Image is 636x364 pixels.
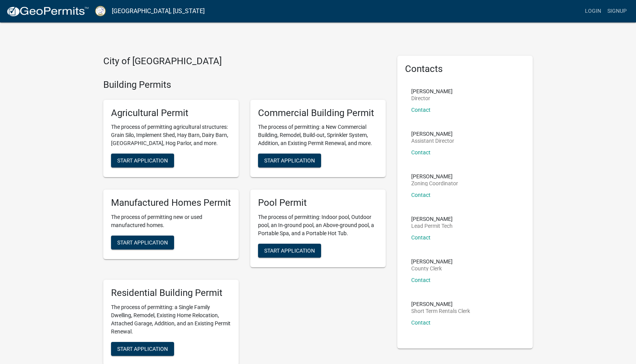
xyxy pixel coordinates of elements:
[411,131,454,137] p: [PERSON_NAME]
[95,6,106,16] img: Putnam County, Georgia
[264,157,315,164] span: Start Application
[112,5,205,18] a: [GEOGRAPHIC_DATA], [US_STATE]
[111,303,231,336] p: The process of permitting: a Single Family Dwelling, Remodel, Existing Home Relocation, Attached ...
[604,4,630,19] a: Signup
[411,192,431,198] a: Contact
[111,154,174,167] button: Start Application
[111,123,231,147] p: The process of permitting agricultural structures: Grain Silo, Implement Shed, Hay Barn, Dairy Ba...
[117,239,168,246] span: Start Application
[411,234,431,241] a: Contact
[103,56,386,67] h4: City of [GEOGRAPHIC_DATA]
[258,154,321,167] button: Start Application
[411,89,453,94] p: [PERSON_NAME]
[411,223,453,229] p: Lead Permit Tech
[411,301,470,307] p: [PERSON_NAME]
[111,108,231,119] h5: Agricultural Permit
[111,197,231,208] h5: Manufactured Homes Permit
[411,277,431,283] a: Contact
[264,248,315,254] span: Start Application
[258,244,321,258] button: Start Application
[411,138,454,144] p: Assistant Director
[411,181,458,186] p: Zoning Coordinator
[411,216,453,222] p: [PERSON_NAME]
[405,63,525,75] h5: Contacts
[411,266,453,271] p: County Clerk
[258,108,378,119] h5: Commercial Building Permit
[411,308,470,314] p: Short Term Rentals Clerk
[111,287,231,299] h5: Residential Building Permit
[258,197,378,208] h5: Pool Permit
[258,213,378,238] p: The process of permitting: Indoor pool, Outdoor pool, an In-ground pool, an Above-ground pool, a ...
[258,123,378,147] p: The process of permitting: a New Commercial Building, Remodel, Build-out, Sprinkler System, Addit...
[411,174,458,179] p: [PERSON_NAME]
[411,149,431,156] a: Contact
[117,345,168,352] span: Start Application
[117,157,168,164] span: Start Application
[103,79,386,91] h4: Building Permits
[411,259,453,264] p: [PERSON_NAME]
[411,320,431,326] a: Contact
[582,4,604,19] a: Login
[111,236,174,250] button: Start Application
[411,107,431,113] a: Contact
[111,342,174,356] button: Start Application
[111,213,231,229] p: The process of permitting new or used manufactured homes.
[411,96,453,101] p: Director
